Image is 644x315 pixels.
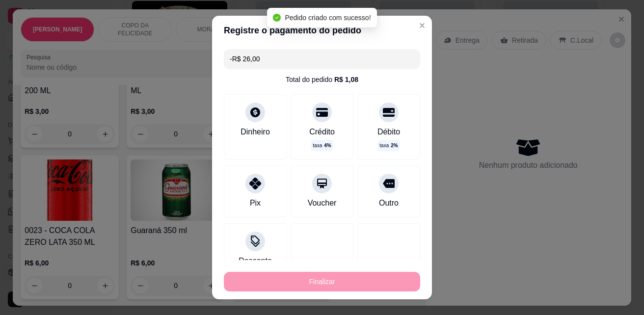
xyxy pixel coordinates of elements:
span: 4 % [324,142,331,149]
input: Ex.: hambúrguer de cordeiro [230,49,414,69]
div: Total do pedido [286,75,358,84]
div: Desconto [239,255,272,267]
header: Registre o pagamento do pedido [212,16,432,45]
div: Pix [250,197,261,209]
span: Pedido criado com sucesso! [285,14,371,22]
div: Dinheiro [241,126,270,138]
span: check-circle [273,14,281,22]
div: R$ 1,08 [334,75,358,84]
div: Outro [379,197,399,209]
button: Close [414,18,430,33]
div: Débito [377,126,400,138]
p: taxa [379,142,398,149]
span: 2 % [391,142,398,149]
div: Voucher [308,197,337,209]
div: Crédito [309,126,335,138]
p: taxa [313,142,331,149]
